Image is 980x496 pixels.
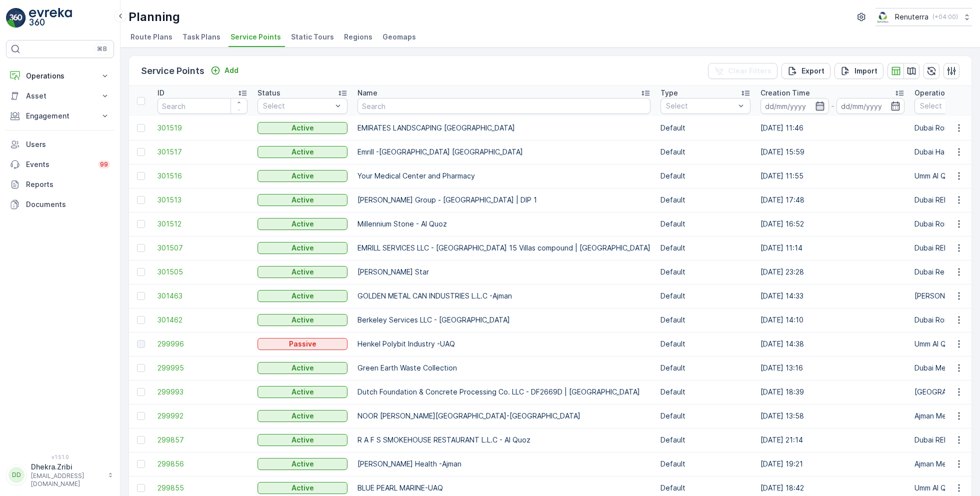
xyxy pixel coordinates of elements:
[660,195,750,205] p: Default
[291,291,314,301] p: Active
[357,411,650,421] p: NOOR [PERSON_NAME][GEOGRAPHIC_DATA]-[GEOGRAPHIC_DATA]
[26,71,94,81] p: Operations
[291,123,314,133] p: Active
[157,243,247,253] a: 301507
[8,467,24,483] div: DD
[666,101,735,111] p: Select
[26,199,110,209] p: Documents
[137,340,145,348] div: Toggle Row Selected
[660,483,750,493] p: Default
[660,171,750,181] p: Default
[755,428,909,452] td: [DATE] 21:14
[291,219,314,229] p: Active
[137,268,145,276] div: Toggle Row Selected
[357,98,650,114] input: Search
[875,11,891,22] img: Screenshot_2024-07-26_at_13.33.01.png
[289,339,316,349] p: Passive
[801,66,824,76] p: Export
[97,45,107,53] p: ⌘B
[137,196,145,204] div: Toggle Row Selected
[831,100,834,112] p: -
[26,139,110,149] p: Users
[760,88,810,98] p: Creation Time
[660,88,678,98] p: Type
[26,111,94,121] p: Engagement
[157,315,247,325] a: 301462
[157,411,247,421] a: 299992
[357,171,650,181] p: Your Medical Center and Pharmacy
[291,435,314,445] p: Active
[257,242,347,254] button: Active
[130,32,172,42] span: Route Plans
[6,194,114,214] a: Documents
[291,315,314,325] p: Active
[157,387,247,397] a: 299993
[31,462,103,472] p: Dhekra.Zribi
[357,88,377,98] p: Name
[291,411,314,421] p: Active
[755,452,909,476] td: [DATE] 19:21
[755,140,909,164] td: [DATE] 15:59
[6,8,26,28] img: logo
[257,290,347,302] button: Active
[895,12,928,22] p: Renuterra
[660,339,750,349] p: Default
[157,435,247,445] span: 299857
[157,339,247,349] a: 299996
[357,363,650,373] p: Green Earth Waste Collection
[6,86,114,106] button: Asset
[257,88,280,98] p: Status
[157,219,247,229] a: 301512
[6,174,114,194] a: Reports
[660,219,750,229] p: Default
[182,32,220,42] span: Task Plans
[157,483,247,493] a: 299855
[660,363,750,373] p: Default
[834,63,883,79] button: Import
[660,243,750,253] p: Default
[157,171,247,181] span: 301516
[755,356,909,380] td: [DATE] 13:16
[157,363,247,373] a: 299995
[875,8,972,26] button: Renuterra(+04:00)
[157,123,247,133] a: 301519
[755,212,909,236] td: [DATE] 16:52
[141,64,204,78] p: Service Points
[357,243,650,253] p: EMRILL SERVICES LLC - [GEOGRAPHIC_DATA] 15 Villas compound | [GEOGRAPHIC_DATA]
[257,386,347,398] button: Active
[6,134,114,154] a: Users
[263,101,332,111] p: Select
[755,380,909,404] td: [DATE] 18:39
[914,88,953,98] p: Operations
[31,472,103,488] p: [EMAIL_ADDRESS][DOMAIN_NAME]
[6,154,114,174] a: Events99
[760,98,829,114] input: dd/mm/yyyy
[357,219,650,229] p: Millennium Stone - Al Quoz
[26,159,92,169] p: Events
[660,411,750,421] p: Default
[137,244,145,252] div: Toggle Row Selected
[26,179,110,189] p: Reports
[157,267,247,277] a: 301505
[836,98,905,114] input: dd/mm/yyyy
[755,404,909,428] td: [DATE] 13:58
[157,98,247,114] input: Search
[357,339,650,349] p: Henkel Polybit Industry -UAQ
[137,172,145,180] div: Toggle Row Selected
[357,195,650,205] p: [PERSON_NAME] Group - [GEOGRAPHIC_DATA] | DIP 1
[728,66,771,76] p: Clear Filters
[137,412,145,420] div: Toggle Row Selected
[755,188,909,212] td: [DATE] 17:48
[257,458,347,470] button: Active
[660,315,750,325] p: Default
[257,314,347,326] button: Active
[755,164,909,188] td: [DATE] 11:55
[291,243,314,253] p: Active
[137,364,145,372] div: Toggle Row Selected
[157,147,247,157] span: 301517
[230,32,281,42] span: Service Points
